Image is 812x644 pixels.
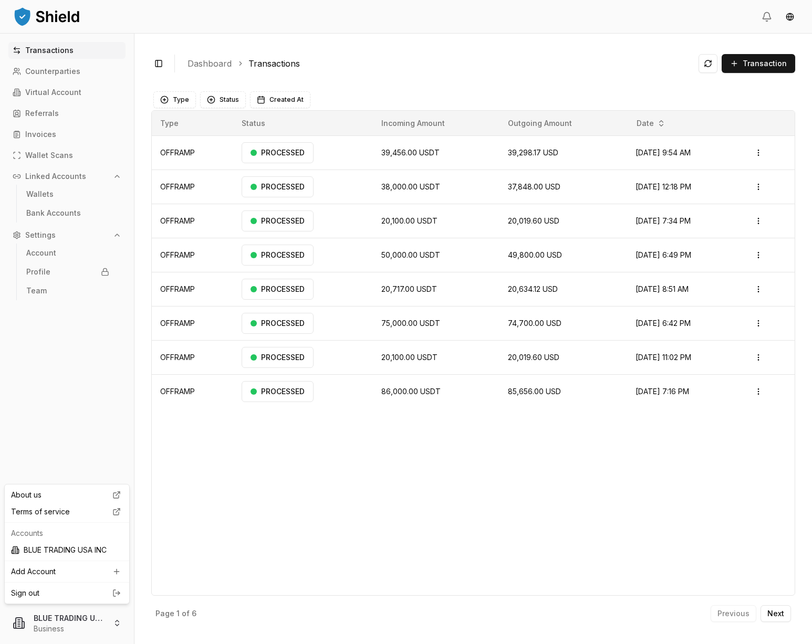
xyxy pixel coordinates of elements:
p: Accounts [11,528,123,539]
div: BLUE TRADING USA INC [7,542,127,558]
a: Sign out [11,588,123,598]
a: About us [7,487,127,503]
a: Terms of service [7,503,127,520]
a: Add Account [7,563,127,580]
